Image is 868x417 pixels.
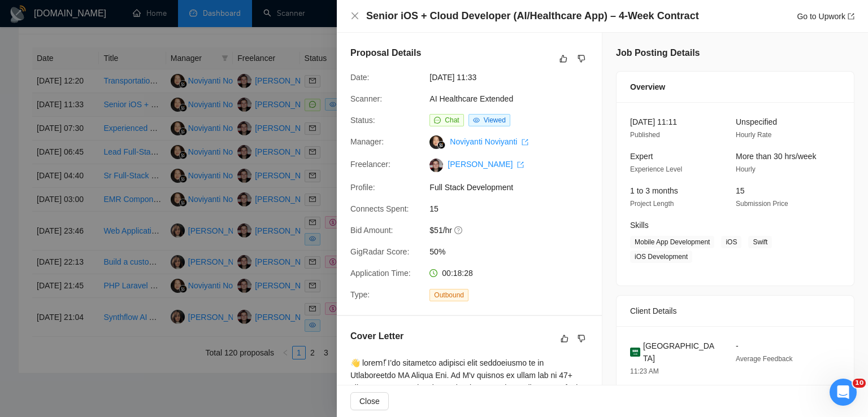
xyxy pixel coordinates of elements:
span: Unspecified [736,117,777,126]
span: Overview [630,81,665,93]
span: Viewed [484,116,506,124]
span: $51/hr [429,224,599,236]
span: eye [473,117,480,124]
span: 15 [429,203,599,215]
a: [PERSON_NAME] export [448,160,524,169]
span: [GEOGRAPHIC_DATA] [643,340,718,365]
button: dislike [575,332,588,345]
span: export [848,13,854,20]
span: More than 30 hrs/week [736,152,816,161]
h5: Proposal Details [350,46,421,60]
button: dislike [575,52,588,65]
span: clock-circle [429,269,437,277]
span: question-circle [454,226,463,235]
button: Close [350,11,359,21]
span: Skills [630,221,649,230]
span: Expert [630,152,653,161]
img: gigradar-bm.png [437,141,445,149]
span: Published [630,131,660,139]
h5: Job Posting Details [616,46,700,60]
span: Full Stack Development [429,181,599,194]
button: Close [350,392,389,410]
span: Average Feedback [736,355,793,363]
span: dislike [578,334,585,343]
span: Connects Spent: [350,204,409,213]
span: like [561,334,568,343]
span: 50% [429,245,599,258]
span: Experience Level [630,165,682,173]
button: like [558,332,571,345]
span: [DATE] 11:11 [630,117,677,126]
span: Scanner: [350,94,382,103]
div: Client Details [630,296,840,326]
span: 1 to 3 months [630,186,678,195]
span: iOS [721,236,741,248]
span: Application Time: [350,269,411,278]
img: 🇸🇦 [630,346,640,358]
span: Manager: [350,137,384,146]
span: Status: [350,116,375,125]
span: export [517,161,524,168]
span: GigRadar Score: [350,247,409,256]
span: [DATE] 11:33 [429,71,599,84]
span: message [434,117,441,124]
span: Profile: [350,183,375,192]
span: Submission Price [736,200,788,208]
span: 15 [736,186,745,195]
span: export [522,139,528,146]
span: Mobile App Development [630,236,714,248]
span: like [559,54,567,63]
a: Noviyanti Noviyanti export [450,137,528,146]
span: 00:18:28 [442,269,473,278]
span: Date: [350,73,369,82]
span: Freelancer: [350,160,390,169]
span: iOS Development [630,251,692,263]
span: Close [359,395,380,407]
span: Chat [445,116,459,124]
span: Hourly Rate [736,131,771,139]
span: close [350,11,359,20]
span: Bid Amount: [350,226,393,235]
button: like [557,52,570,65]
span: Hourly [736,165,756,173]
span: dislike [578,54,585,63]
h4: Senior iOS + Cloud Developer (AI/Healthcare App) – 4-Week Contract [366,9,699,23]
iframe: Intercom live chat [830,379,857,406]
span: 10 [853,379,866,388]
span: Outbound [429,289,468,301]
a: Go to Upworkexport [797,12,854,21]
span: Project Length [630,200,674,208]
span: 11:23 AM [630,367,659,375]
span: - [736,341,739,350]
a: AI Healthcare Extended [429,94,513,103]
span: Swift [748,236,772,248]
h5: Cover Letter [350,330,403,343]
img: c1bYBLFISfW-KFu5YnXsqDxdnhJyhFG7WZWQjmw4vq0-YF4TwjoJdqRJKIWeWIjxa9 [429,159,443,172]
span: Type: [350,290,370,299]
